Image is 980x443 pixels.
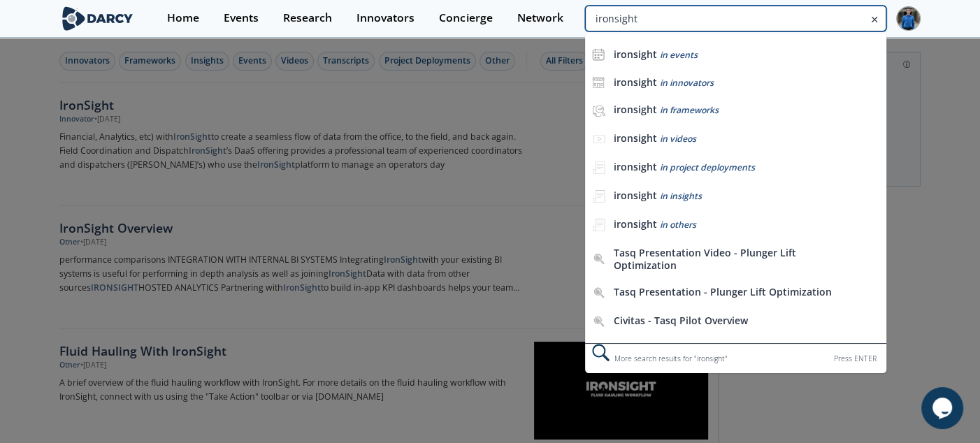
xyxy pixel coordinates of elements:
span: in frameworks [660,104,719,116]
div: Innovators [356,13,415,24]
img: Profile [896,6,921,31]
img: logo-wide.svg [59,6,136,31]
div: Concierge [439,13,492,24]
span: in innovators [660,77,714,89]
div: Press ENTER [834,351,877,366]
div: Events [224,13,259,24]
b: ironsight [614,160,657,173]
span: in insights [660,190,702,202]
div: Tasq Presentation - Plunger Lift Optimization [614,286,833,298]
input: Advanced Search [585,6,886,31]
span: in events [660,49,698,61]
div: Network [517,13,563,24]
img: icon [592,48,605,61]
div: Home [167,13,199,24]
b: ironsight [614,217,657,231]
div: Civitas - Tasq Pilot Overview [614,314,833,327]
img: icon [592,76,605,89]
b: ironsight [614,189,657,202]
div: Research [283,13,332,24]
span: in videos [660,133,696,145]
b: ironsight [614,48,657,61]
div: More search results for " ironsight " [585,343,886,373]
b: ironsight [614,75,657,89]
iframe: chat widget [921,387,966,429]
span: in project deployments [660,161,755,173]
b: ironsight [614,131,657,145]
div: Tasq Presentation Video - Plunger Lift Optimization [614,247,833,271]
b: ironsight [614,103,657,116]
span: in others [660,219,696,231]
